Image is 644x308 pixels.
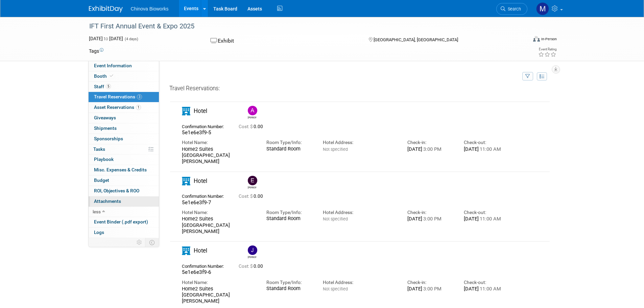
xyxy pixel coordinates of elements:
span: 3:00 PM [422,216,442,222]
span: Giveaways [94,115,116,120]
span: Hotel [194,177,207,184]
div: Home2 Suites [GEOGRAPHIC_DATA][PERSON_NAME] [182,216,256,234]
span: 3 [137,94,142,99]
a: Playbook [89,155,159,165]
span: Event Binder (.pdf export) [94,219,148,224]
div: Check-out: [464,139,510,146]
span: Hotel [194,108,207,114]
div: Event Rating [538,48,556,51]
div: Joyce Baird [246,245,258,259]
a: Travel Reservations3 [89,92,159,102]
a: Tasks [89,144,159,155]
div: Check-in: [407,279,454,286]
div: Hotel Name: [182,139,256,146]
img: Format-Inperson.png [533,36,540,42]
div: [DATE] [407,286,454,292]
i: Booth reservation complete [110,74,113,78]
span: Not specified [323,147,348,152]
div: Event Format [487,35,557,45]
a: Staff5 [89,82,159,92]
div: Room Type/Info: [266,209,313,216]
div: Erin Janssen [246,176,258,189]
a: ROI, Objectives & ROO [89,186,159,196]
div: Home2 Suites [GEOGRAPHIC_DATA][PERSON_NAME] [182,146,256,165]
div: Home2 Suites [GEOGRAPHIC_DATA][PERSON_NAME] [182,286,256,304]
span: Hotel [194,247,207,254]
span: 0.00 [239,264,266,269]
a: Misc. Expenses & Credits [89,165,159,175]
span: 5e1e6e3f9-7 [182,199,211,206]
div: Hotel Address: [323,279,397,286]
div: [DATE] [407,146,454,152]
span: Cost: $ [239,264,254,269]
span: Shipments [94,125,117,131]
a: Booth [89,71,159,81]
a: Sponsorships [89,134,159,144]
span: Booth [94,73,115,79]
div: [DATE] [407,216,454,222]
div: Check-out: [464,279,510,286]
div: Room Type/Info: [266,279,313,286]
span: Sponsorships [94,136,123,141]
span: 11:00 AM [479,146,501,152]
a: Logs [89,228,159,238]
a: Search [496,3,527,15]
span: 0.00 [239,124,266,129]
div: Standard Room [266,146,313,152]
div: Audrey Carpenter [248,115,256,119]
span: 3:00 PM [422,286,442,292]
span: 11:00 AM [479,286,501,292]
span: Event Information [94,63,132,68]
span: Cost: $ [239,124,254,129]
div: [DATE] [464,286,510,292]
img: Erin Janssen [248,176,257,185]
div: Check-in: [407,209,454,216]
span: Not specified [323,286,348,291]
div: Hotel Name: [182,209,256,216]
span: Misc. Expenses & Credits [94,167,147,172]
a: Event Binder (.pdf export) [89,217,159,227]
span: Playbook [94,157,114,162]
span: Logs [94,230,104,235]
span: Tasks [93,146,105,152]
div: Check-out: [464,209,510,216]
i: Hotel [182,246,190,255]
div: Confirmation Number: [182,192,229,199]
div: Erin Janssen [248,185,256,189]
a: Budget [89,175,159,186]
div: Standard Room [266,216,313,222]
div: [DATE] [464,146,510,152]
span: Budget [94,177,109,183]
td: Tags [89,48,103,54]
div: Standard Room [266,286,313,292]
div: Confirmation Number: [182,262,229,269]
span: Not specified [323,216,348,221]
div: Travel Reservations: [169,85,550,95]
span: Travel Reservations [94,94,142,99]
img: Joyce Baird [248,245,257,255]
span: 5e1e6e3f9-6 [182,269,211,275]
div: IFT First Annual Event & Expo 2025 [87,20,517,32]
a: Event Information [89,61,159,71]
div: In-Person [541,37,557,42]
img: ExhibitDay [89,6,123,13]
span: Asset Reservations [94,104,141,110]
img: Audrey Carpenter [248,106,257,115]
span: (4 days) [124,37,138,41]
div: Hotel Name: [182,279,256,286]
span: ROI, Objectives & ROO [94,188,139,193]
div: Exhibit [208,35,358,47]
a: less [89,207,159,217]
i: Hotel [182,107,190,115]
span: Chinova Bioworks [131,6,169,11]
span: Staff [94,84,111,89]
span: Attachments [94,198,121,204]
span: Cost: $ [239,194,254,199]
a: Attachments [89,196,159,207]
div: Joyce Baird [248,255,256,259]
i: Filter by Traveler [525,74,530,79]
a: Giveaways [89,113,159,123]
div: Hotel Address: [323,209,397,216]
span: 3:00 PM [422,146,442,152]
span: [GEOGRAPHIC_DATA], [GEOGRAPHIC_DATA] [374,37,458,42]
